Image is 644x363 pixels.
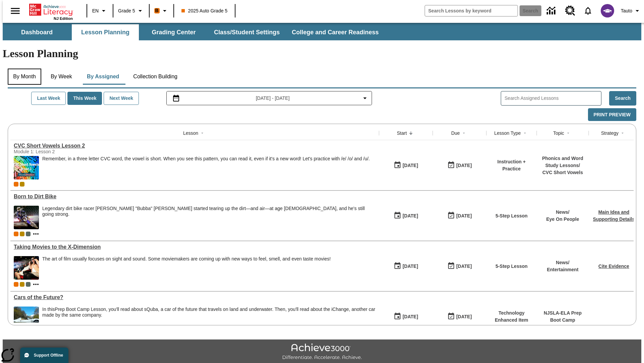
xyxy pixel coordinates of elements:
[282,344,362,361] img: Achieve3000 Differentiate Accelerate Achieve
[14,143,376,149] div: CVC Short Vowels Lesson 2
[32,280,40,288] button: Show more classes
[32,230,40,238] button: Show more classes
[54,16,73,21] span: NJ Edition
[14,294,376,300] a: Cars of the Future? , Lessons
[495,212,528,219] p: 5-Step Lesson
[547,266,578,273] p: Entertainment
[540,310,585,324] p: NJSLA-ELA Prep Boot Camp
[14,282,18,287] div: Current Class
[14,232,18,236] div: Current Class
[155,6,159,15] span: B
[14,307,39,330] img: High-tech automobile treading water.
[183,130,198,136] div: Lesson
[3,24,70,40] button: Dashboard
[391,159,420,172] button: 08/28/25: First time the lesson was available
[42,307,376,330] div: In this Prep Boot Camp Lesson, you'll read about sQuba, a car of the future that travels on land ...
[118,7,135,14] span: Grade 5
[598,264,629,269] a: Cite Evidence
[104,92,139,105] button: Next Week
[597,2,618,19] button: Select a new avatar
[20,348,68,363] button: Support Offline
[82,69,124,85] button: By Assigned
[14,194,376,200] a: Born to Dirt Bike, Lessons
[546,216,579,223] p: Eye On People
[42,256,331,262] p: The art of film usually focuses on sight and sound. Some moviemakers are coming up with new ways ...
[14,143,376,149] a: CVC Short Vowels Lesson 2, Lessons
[521,129,529,137] button: Sort
[42,206,376,229] div: Legendary dirt bike racer James "Bubba" Stewart started tearing up the dirt—and air—at age 4, and...
[561,2,579,20] a: Resource Center, Will open in new tab
[45,69,78,85] button: By Week
[26,282,31,287] div: OL 2025 Auto Grade 6
[42,256,331,280] span: The art of film usually focuses on sight and sound. Some moviemakers are coming up with new ways ...
[546,209,579,216] p: News /
[26,232,31,236] div: OL 2025 Auto Grade 6
[14,244,376,250] div: Taking Movies to the X-Dimension
[14,194,376,200] div: Born to Dirt Bike
[42,156,370,162] p: Remember, in a three letter CVC word, the vowel is short. When you see this pattern, you can read...
[456,161,472,170] div: [DATE]
[42,307,375,318] testabrev: Prep Boot Camp Lesson, you'll read about sQuba, a car of the future that travels on land and unde...
[181,7,228,14] span: 2025 Auto Grade 5
[445,310,474,323] button: 08/01/26: Last day the lesson can be accessed
[579,2,597,19] a: Notifications
[588,108,636,121] button: Print Preview
[456,313,472,321] div: [DATE]
[402,212,418,220] div: [DATE]
[8,69,41,85] button: By Month
[3,24,385,40] div: SubNavbar
[490,310,533,324] p: Technology Enhanced Item
[361,94,369,102] svg: Collapse Date Range Filter
[601,4,614,17] img: avatar image
[402,313,418,321] div: [DATE]
[14,256,39,280] img: Panel in front of the seats sprays water mist to the happy audience at a 4DX-equipped theater.
[140,24,207,40] button: Grading Center
[564,129,572,137] button: Sort
[198,129,206,137] button: Sort
[34,353,63,358] span: Support Offline
[407,129,415,137] button: Sort
[20,282,24,287] div: New 2025 class
[456,262,472,271] div: [DATE]
[397,130,407,136] div: Start
[152,5,171,17] button: Boost Class color is orange. Change class color
[621,7,632,14] span: Tauto
[601,130,619,136] div: Strategy
[391,310,420,323] button: 08/27/25: First time the lesson was available
[402,161,418,170] div: [DATE]
[286,24,384,40] button: College and Career Readiness
[425,5,518,16] input: search field
[29,3,73,16] a: Home
[31,92,66,105] button: Last Week
[490,158,533,172] p: Instruction + Practice
[72,24,139,40] button: Lesson Planning
[451,130,460,136] div: Due
[92,7,99,14] span: EN
[89,5,111,17] button: Language: EN, Select a language
[609,91,636,106] button: Search
[20,232,24,236] div: New 2025 class
[402,262,418,271] div: [DATE]
[14,182,18,187] div: Current Class
[115,5,147,17] button: Grade: Grade 5, Select a grade
[540,169,585,176] p: CVC Short Vowels
[14,244,376,250] a: Taking Movies to the X-Dimension, Lessons
[14,149,114,154] div: Module 1: Lesson 2
[547,259,578,266] p: News /
[3,47,641,60] h1: Lesson Planning
[256,95,290,102] span: [DATE] - [DATE]
[593,209,635,222] a: Main Idea and Supporting Details
[618,5,644,17] button: Profile/Settings
[209,24,285,40] button: Class/Student Settings
[445,209,474,222] button: 08/27/25: Last day the lesson can be accessed
[169,94,369,102] button: Select the date range menu item
[553,130,564,136] div: Topic
[42,307,376,318] div: In this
